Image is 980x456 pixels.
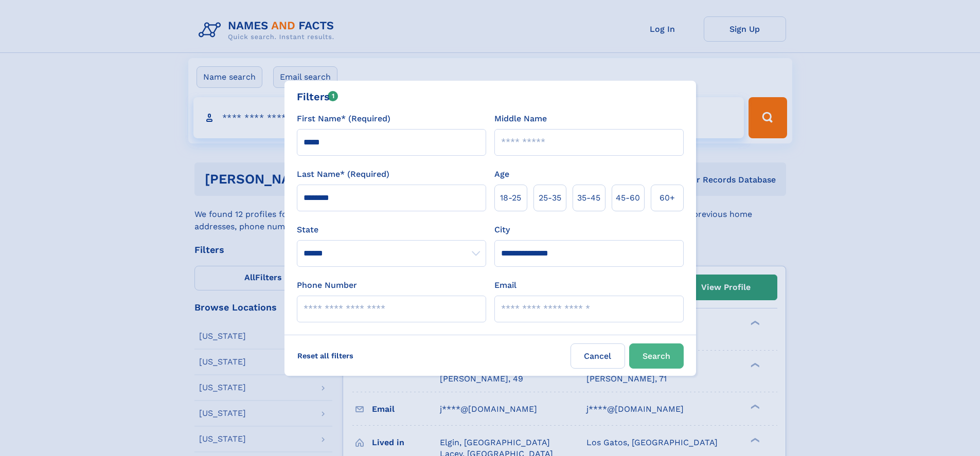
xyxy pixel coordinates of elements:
div: Filters [297,89,338,104]
label: Age [494,168,509,180]
span: 60+ [660,192,675,204]
label: Middle Name [494,113,547,125]
label: Last Name* (Required) [297,168,389,180]
label: Reset all filters [291,343,360,368]
span: 18‑25 [500,192,521,204]
label: City [494,224,510,236]
span: 25‑35 [539,192,561,204]
label: Email [494,279,516,291]
label: State [297,224,486,236]
label: Phone Number [297,279,357,291]
span: 45‑60 [616,192,640,204]
button: Search [629,343,684,369]
span: 35‑45 [577,192,600,204]
label: First Name* (Required) [297,113,390,125]
label: Cancel [571,343,625,369]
